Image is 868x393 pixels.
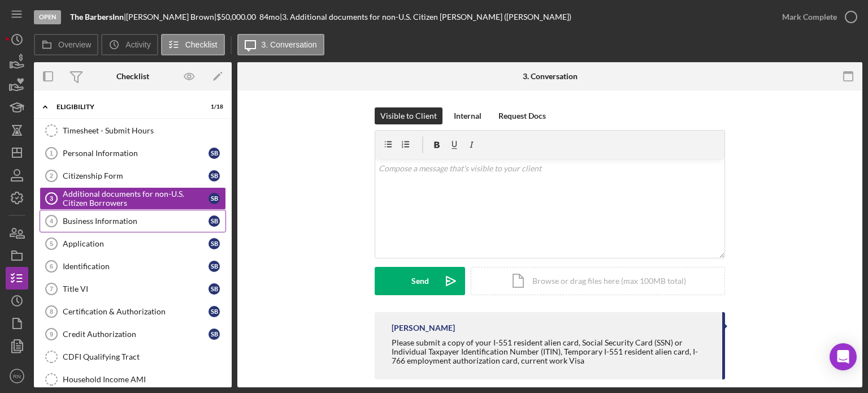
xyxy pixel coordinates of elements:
[50,308,53,315] tspan: 8
[40,142,226,165] a: 1Personal InformationSB
[50,286,53,292] tspan: 7
[50,172,53,179] tspan: 2
[771,6,862,28] button: Mark Complete
[493,107,552,124] button: Request Docs
[63,284,209,293] div: Title VI
[63,126,225,135] div: Timesheet - Submit Hours
[63,189,209,208] div: Additional documents for non-U.S. Citizen Borrowers
[523,72,578,81] div: 3. Conversation
[40,300,226,323] a: 8Certification & AuthorizationSB
[40,165,226,187] a: 2Citizenship FormSB
[34,34,98,55] button: Overview
[63,262,209,271] div: Identification
[58,40,91,49] label: Overview
[50,195,53,202] tspan: 3
[209,215,220,227] div: S B
[40,210,226,232] a: 4Business InformationSB
[392,338,711,365] div: Please submit a copy of your I-551 resident alien card, Social Security Card (SSN) or Individual ...
[280,12,571,21] div: | 3. Additional documents for non-U.S. Citizen [PERSON_NAME] ([PERSON_NAME])
[209,238,220,249] div: S B
[40,232,226,255] a: 5ApplicationSB
[63,149,209,158] div: Personal Information
[40,368,226,391] a: Household Income AMI
[63,330,209,339] div: Credit Authorization
[830,343,857,370] div: Open Intercom Messenger
[13,373,21,379] text: RN
[40,278,226,300] a: 7Title VISB
[50,331,53,338] tspan: 9
[40,346,226,368] a: CDFI Qualifying Tract
[448,107,487,124] button: Internal
[63,171,209,180] div: Citizenship Form
[209,148,220,159] div: S B
[380,107,437,124] div: Visible to Client
[262,40,317,49] label: 3. Conversation
[6,365,28,387] button: RN
[70,12,124,21] b: The BarbersInn
[40,119,226,142] a: Timesheet - Submit Hours
[203,103,223,110] div: 1 / 18
[50,150,53,157] tspan: 1
[209,306,220,317] div: S B
[101,34,158,55] button: Activity
[126,12,216,21] div: [PERSON_NAME] Brown |
[782,6,837,28] div: Mark Complete
[50,240,53,247] tspan: 5
[57,103,195,110] div: Eligibility
[50,218,54,224] tspan: 4
[216,12,259,21] div: $50,000.00
[498,107,546,124] div: Request Docs
[50,263,53,270] tspan: 6
[454,107,481,124] div: Internal
[375,267,465,295] button: Send
[63,307,209,316] div: Certification & Authorization
[40,187,226,210] a: 3Additional documents for non-U.S. Citizen BorrowersSB
[70,12,126,21] div: |
[63,352,225,361] div: CDFI Qualifying Tract
[63,239,209,248] div: Application
[237,34,324,55] button: 3. Conversation
[185,40,218,49] label: Checklist
[375,107,442,124] button: Visible to Client
[209,283,220,295] div: S B
[161,34,225,55] button: Checklist
[63,375,225,384] div: Household Income AMI
[209,170,220,182] div: S B
[392,323,455,332] div: [PERSON_NAME]
[209,329,220,340] div: S B
[34,10,61,24] div: Open
[116,72,149,81] div: Checklist
[40,255,226,278] a: 6IdentificationSB
[411,267,429,295] div: Send
[63,217,209,226] div: Business Information
[40,323,226,346] a: 9Credit AuthorizationSB
[125,40,150,49] label: Activity
[209,193,220,204] div: S B
[209,261,220,272] div: S B
[259,12,280,21] div: 84 mo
